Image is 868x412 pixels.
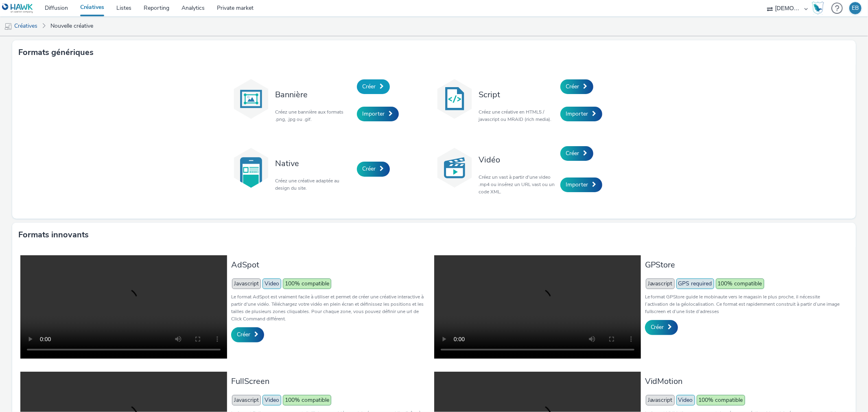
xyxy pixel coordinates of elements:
[812,2,824,15] img: Hawk Academy
[275,158,353,169] h3: Native
[2,3,33,13] img: undefined Logo
[434,147,475,188] img: video.svg
[434,79,475,119] img: code.svg
[716,278,764,289] span: 100% compatible
[479,154,556,165] h3: Vidéo
[560,79,593,94] a: Créer
[363,165,376,173] span: Créer
[560,146,593,161] a: Créer
[676,278,714,289] span: GPS required
[262,395,281,405] span: Video
[645,293,844,315] p: Le format GPStore guide le mobinaute vers le magasin le plus proche, il nécessite l’activation de...
[676,395,695,405] span: Video
[560,178,602,192] a: Importer
[231,327,264,342] a: Créer
[237,331,250,338] span: Créer
[357,162,390,176] a: Créer
[645,376,844,387] h3: VidMotion
[479,173,556,195] p: Créez un vast à partir d'une video .mp4 ou insérez un URL vast ou un code XML.
[363,83,376,90] span: Créer
[275,177,353,192] p: Créez une créative adaptée au design du site.
[566,181,588,188] span: Importer
[697,395,745,405] span: 100% compatible
[479,108,556,123] p: Créez une créative en HTML5 / javascript ou MRAID (rich media).
[231,376,430,387] h3: FullScreen
[275,89,353,100] h3: Bannière
[46,16,97,36] a: Nouvelle créative
[232,278,261,289] span: Javascript
[566,149,579,157] span: Créer
[566,83,579,90] span: Créer
[646,395,675,405] span: Javascript
[231,79,271,119] img: banner.svg
[651,323,664,331] span: Créer
[231,293,430,322] p: Le format AdSpot est vraiment facile à utiliser et permet de créer une créative interactive à par...
[566,110,588,118] span: Importer
[645,259,844,270] h3: GPStore
[283,395,331,405] span: 100% compatible
[645,320,678,335] a: Créer
[357,79,390,94] a: Créer
[231,147,271,188] img: native.svg
[18,46,94,59] h3: Formats génériques
[812,2,827,15] a: Hawk Academy
[262,278,281,289] span: Video
[363,110,385,118] span: Importer
[852,2,859,14] div: EB
[18,229,89,241] h3: Formats innovants
[232,395,261,405] span: Javascript
[479,89,556,100] h3: Script
[283,278,331,289] span: 100% compatible
[231,259,430,270] h3: AdSpot
[275,108,353,123] p: Créez une bannière aux formats .png, .jpg ou .gif.
[357,107,399,121] a: Importer
[560,107,602,121] a: Importer
[646,278,675,289] span: Javascript
[4,22,12,31] img: mobile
